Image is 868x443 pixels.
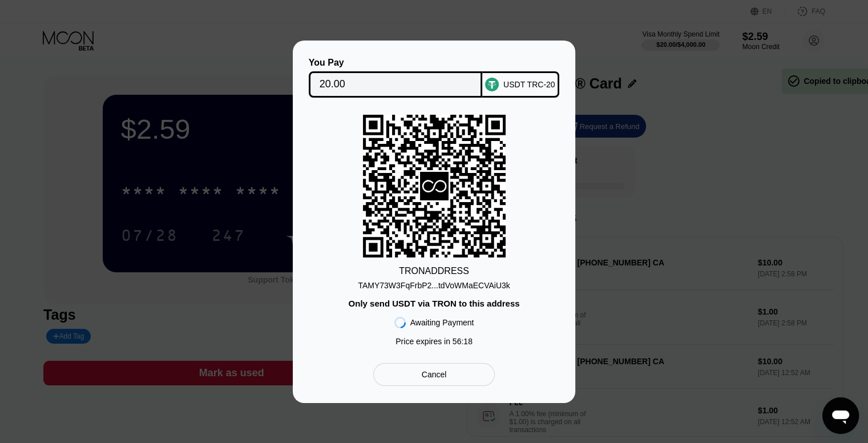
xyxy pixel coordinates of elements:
[309,58,483,68] div: You Pay
[822,397,859,434] iframe: Button to launch messaging window
[348,299,519,308] div: Only send USDT via TRON to this address
[358,276,510,290] div: TAMY73W3FqFrbP2...tdVoWMaECVAiU3k
[395,337,473,346] div: Price expires in
[453,337,473,346] span: 56 : 18
[399,266,469,276] div: TRON ADDRESS
[358,281,510,290] div: TAMY73W3FqFrbP2...tdVoWMaECVAiU3k
[373,363,495,386] div: Cancel
[422,369,447,380] div: Cancel
[503,80,555,89] div: USDT TRC-20
[410,318,474,327] div: Awaiting Payment
[310,58,558,98] div: You PayUSDT TRC-20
